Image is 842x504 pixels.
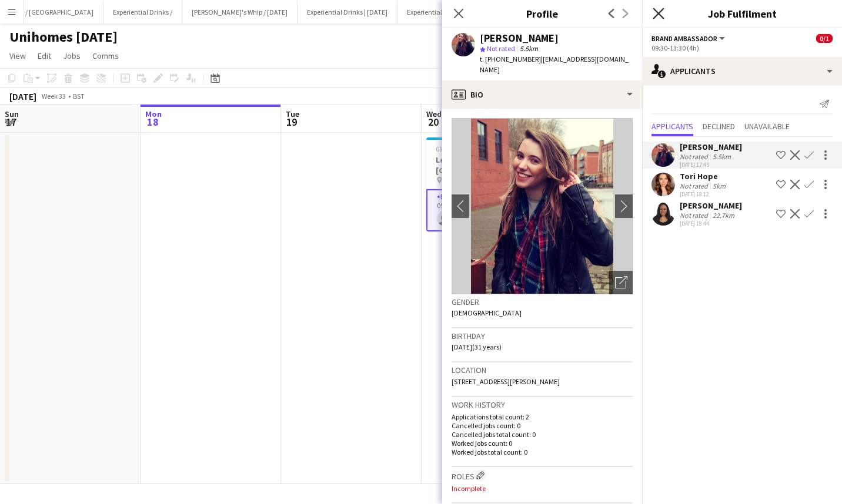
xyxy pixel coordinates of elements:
[5,48,31,63] a: View
[452,448,633,456] p: Worked jobs total count: 0
[3,115,19,129] span: 17
[63,51,81,61] span: Jobs
[103,1,182,23] button: Experiential Drinks /
[744,122,790,130] span: Unavailable
[452,484,633,493] p: Incomplete
[442,80,642,109] div: Bio
[425,115,442,129] span: 20
[452,342,502,351] span: [DATE] (31 years)
[480,55,541,63] span: t. [PHONE_NUMBER]
[88,48,123,63] a: Comms
[452,365,633,375] h3: Location
[680,220,742,227] div: [DATE] 18:44
[452,331,633,341] h3: Birthday
[452,421,633,430] p: Cancelled jobs count: 0
[298,1,397,23] button: Experiential Drinks | [DATE]
[452,308,522,317] span: [DEMOGRAPHIC_DATA]
[480,33,559,43] div: [PERSON_NAME]
[609,271,633,294] div: Open photos pop-in
[680,211,710,220] div: Not rated
[33,48,56,63] a: Edit
[651,34,717,43] span: Brand Ambassador
[284,115,299,129] span: 19
[436,145,483,153] span: 09:30-13:30 (4h)
[710,211,737,220] div: 22.7km
[517,44,540,53] span: 5.5km
[73,92,85,100] div: BST
[58,48,85,63] a: Jobs
[452,377,560,386] span: [STREET_ADDRESS][PERSON_NAME]
[452,297,633,307] h3: Gender
[651,34,727,43] button: Brand Ambassador
[816,34,833,43] span: 0/1
[680,152,710,161] div: Not rated
[680,182,710,190] div: Not rated
[9,28,118,46] h1: Unihomes [DATE]
[182,1,298,23] button: [PERSON_NAME]'s Whip / [DATE]
[9,90,36,102] div: [DATE]
[642,57,842,85] div: Applicants
[38,51,51,61] span: Edit
[9,51,26,61] span: View
[651,43,833,52] div: 09:30-13:30 (4h)
[680,142,742,152] div: [PERSON_NAME]
[452,118,633,294] img: Crew avatar or photo
[5,109,19,119] span: Sun
[680,190,728,198] div: [DATE] 18:12
[680,200,742,211] div: [PERSON_NAME]
[426,189,558,231] app-card-role: Brand Ambassador3A0/109:30-13:30 (4h)
[452,399,633,410] h3: Work history
[710,152,733,161] div: 5.5km
[642,6,842,21] h3: Job Fulfilment
[143,115,162,129] span: 18
[426,154,558,176] h3: Letting Agents / [GEOGRAPHIC_DATA]
[680,171,728,182] div: Tori Hope
[680,161,742,169] div: [DATE] 17:45
[710,182,728,190] div: 5km
[480,55,629,74] span: | [EMAIL_ADDRESS][DOMAIN_NAME]
[397,1,497,23] button: Experiential Drinks | [DATE]
[426,137,558,231] app-job-card: 09:30-13:30 (4h)0/1Letting Agents / [GEOGRAPHIC_DATA] [GEOGRAPHIC_DATA]1 RoleBrand Ambassador3A0/...
[452,412,633,421] p: Applications total count: 2
[92,51,119,61] span: Comms
[452,430,633,439] p: Cancelled jobs total count: 0
[452,469,633,482] h3: Roles
[426,109,442,119] span: Wed
[452,439,633,448] p: Worked jobs count: 0
[286,109,299,119] span: Tue
[39,92,68,100] span: Week 33
[145,109,162,119] span: Mon
[442,6,642,21] h3: Profile
[487,44,515,53] span: Not rated
[651,122,693,130] span: Applicants
[703,122,735,130] span: Declined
